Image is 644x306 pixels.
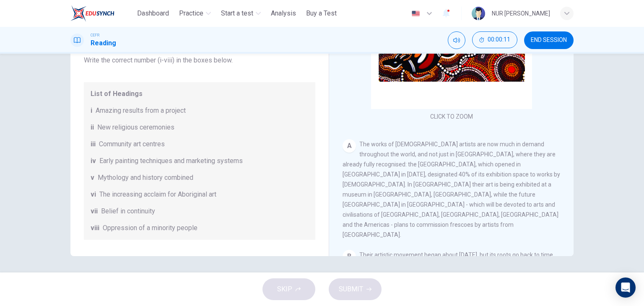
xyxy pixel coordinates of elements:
[343,250,356,263] div: B
[176,6,214,21] button: Practice
[97,122,174,132] span: New religious ceremonies
[179,8,203,18] span: Practice
[99,139,165,149] span: Community art centres
[101,206,155,216] span: Belief in continuity
[472,31,517,49] div: Hide
[531,37,567,44] span: END SESSION
[91,106,92,116] span: i
[91,139,96,149] span: iii
[343,141,560,238] span: The works of [DEMOGRAPHIC_DATA] artists are now much in demand throughout the world, and not just...
[524,31,574,49] button: END SESSION
[91,206,98,216] span: vii
[91,223,99,233] span: viii
[91,173,94,183] span: v
[99,189,216,200] span: The increasing acclaim for Aboriginal art
[306,8,337,18] span: Buy a Test
[488,36,510,43] span: 00:00:11
[267,6,299,21] button: Analysis
[103,223,197,233] span: Oppression of a minority people
[492,8,550,18] div: NUR [PERSON_NAME]
[303,6,340,21] button: Buy a Test
[96,106,186,116] span: Amazing results from a project
[615,277,636,298] div: Open Intercom Messenger
[221,8,253,18] span: Start a test
[137,8,169,18] span: Dashboard
[91,89,309,99] span: List of Headings
[91,38,116,48] h1: Reading
[70,5,134,22] a: ELTC logo
[218,6,264,21] button: Start a test
[448,31,465,49] div: Mute
[271,8,296,18] span: Analysis
[99,156,243,166] span: Early painting techniques and marketing systems
[410,10,421,17] img: en
[70,5,114,22] img: ELTC logo
[91,32,99,38] span: CEFR
[472,31,517,48] button: 00:00:11
[343,139,356,153] div: A
[91,189,96,200] span: vi
[98,173,193,183] span: Mythology and history combined
[91,156,96,166] span: iv
[134,6,172,21] button: Dashboard
[91,122,94,132] span: ii
[472,7,485,20] img: Profile picture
